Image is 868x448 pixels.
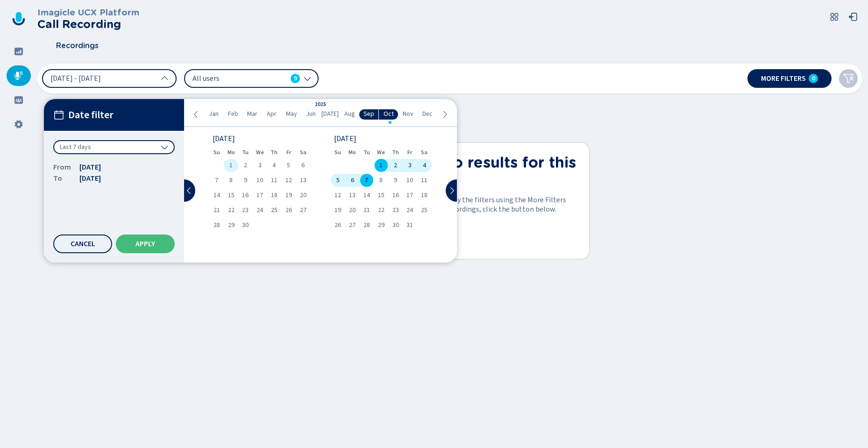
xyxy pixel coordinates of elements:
[215,177,218,184] span: 7
[417,159,432,172] div: Sat Oct 04 2025
[253,204,267,217] div: Wed Sep 24 2025
[116,235,175,253] button: Apply
[363,222,370,228] span: 28
[374,204,388,217] div: Wed Oct 22 2025
[294,74,297,83] span: 9
[192,73,287,84] span: All users
[253,174,267,187] div: Wed Sep 10 2025
[224,159,238,172] div: Mon Sep 01 2025
[423,162,426,169] span: 4
[281,174,296,187] div: Fri Sep 12 2025
[224,204,238,217] div: Mon Sep 22 2025
[209,219,224,232] div: Sun Sep 28 2025
[421,177,427,184] span: 11
[334,149,341,156] abbr: Sunday
[374,219,388,232] div: Wed Oct 29 2025
[300,149,306,156] abbr: Saturday
[53,173,72,184] span: To
[334,192,341,199] span: 12
[271,207,277,213] span: 25
[281,204,296,217] div: Fri Sep 26 2025
[306,110,316,118] span: Jun
[258,162,262,169] span: 3
[56,42,99,50] span: Recordings
[272,162,276,169] span: 4
[213,192,220,199] span: 14
[388,219,403,232] div: Thu Oct 30 2025
[285,192,292,199] span: 19
[417,204,432,217] div: Sat Oct 25 2025
[374,189,388,202] div: Wed Oct 15 2025
[192,111,200,118] svg: chevron-left
[161,75,168,82] svg: chevron-up
[406,222,413,228] span: 31
[267,204,282,217] div: Thu Sep 25 2025
[392,207,399,213] span: 23
[406,177,413,184] span: 10
[281,159,296,172] div: Fri Sep 05 2025
[209,189,224,202] div: Sun Sep 14 2025
[256,177,263,184] span: 10
[392,222,399,228] span: 30
[267,189,282,202] div: Thu Sep 18 2025
[301,162,305,169] span: 6
[345,189,360,202] div: Mon Oct 13 2025
[271,192,277,199] span: 18
[388,189,403,202] div: Thu Oct 16 2025
[365,177,368,184] span: 7
[403,110,413,118] span: Nov
[345,219,360,232] div: Mon Oct 27 2025
[79,162,101,173] span: [DATE]
[839,69,858,88] button: Clear filters
[331,189,345,202] div: Sun Oct 12 2025
[267,159,282,172] div: Thu Sep 04 2025
[209,110,219,118] span: Jan
[403,219,417,232] div: Fri Oct 31 2025
[441,111,448,118] svg: chevron-right
[394,177,397,184] span: 9
[228,149,235,156] abbr: Monday
[379,177,383,184] span: 8
[287,162,290,169] span: 5
[285,177,292,184] span: 12
[377,149,385,156] abbr: Wednesday
[244,162,247,169] span: 2
[7,90,31,110] div: Groups
[360,174,374,187] div: Tue Oct 07 2025
[228,207,235,213] span: 22
[228,222,235,228] span: 29
[363,110,374,118] span: Sep
[242,149,249,156] abbr: Tuesday
[209,174,224,187] div: Sun Sep 07 2025
[388,204,403,217] div: Thu Oct 23 2025
[135,240,155,248] span: Apply
[349,149,356,156] abbr: Monday
[238,159,253,172] div: Tue Sep 02 2025
[374,159,388,172] div: Wed Oct 01 2025
[422,110,433,118] span: Dec
[848,12,858,21] svg: box-arrow-left
[244,177,247,184] span: 9
[349,192,356,199] span: 13
[360,189,374,202] div: Tue Oct 14 2025
[242,207,249,213] span: 23
[37,18,139,31] h2: Call Recording
[363,149,370,156] abbr: Tuesday
[360,204,374,217] div: Tue Oct 21 2025
[300,207,306,213] span: 27
[363,192,370,199] span: 14
[363,207,370,213] span: 21
[224,219,238,232] div: Mon Sep 29 2025
[334,207,341,213] span: 19
[14,71,23,80] svg: mic-fill
[388,174,403,187] div: Thu Oct 09 2025
[71,240,95,248] span: Cancel
[271,177,277,184] span: 11
[14,95,23,105] svg: groups-filled
[345,204,360,217] div: Mon Oct 20 2025
[267,174,282,187] div: Thu Sep 11 2025
[336,177,340,184] span: 5
[238,204,253,217] div: Tue Sep 23 2025
[213,135,307,142] div: [DATE]
[384,110,394,118] span: Oct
